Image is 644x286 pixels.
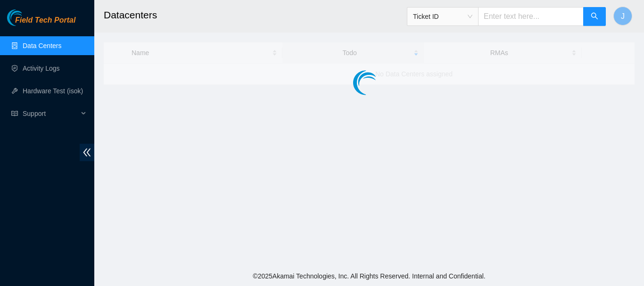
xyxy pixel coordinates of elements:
span: Field Tech Portal [15,16,75,25]
span: search [591,12,598,21]
button: search [583,7,606,26]
img: Akamai Technologies [7,9,48,26]
span: J [621,10,625,22]
button: J [613,7,632,25]
a: Activity Logs [23,65,60,72]
footer: © 2025 Akamai Technologies, Inc. All Rights Reserved. Internal and Confidential. [94,266,644,286]
span: read [11,110,18,117]
span: double-left [80,144,94,161]
a: Akamai TechnologiesField Tech Portal [7,17,75,29]
span: Ticket ID [413,9,472,24]
span: Support [23,104,78,123]
a: Hardware Test (isok) [23,87,83,95]
a: Data Centers [23,42,61,49]
input: Enter text here... [478,7,584,26]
